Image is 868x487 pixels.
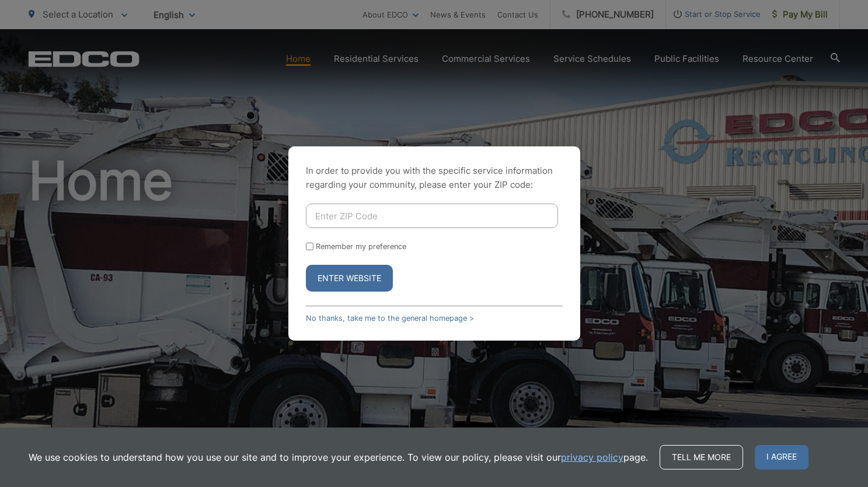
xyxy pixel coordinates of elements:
span: I agree [755,445,808,470]
input: Enter ZIP Code [306,204,558,228]
p: In order to provide you with the specific service information regarding your community, please en... [306,164,563,192]
p: We use cookies to understand how you use our site and to improve your experience. To view our pol... [29,450,648,464]
button: Enter Website [306,265,393,292]
a: privacy policy [561,450,623,464]
label: Remember my preference [316,242,406,251]
a: No thanks, take me to the general homepage > [306,314,474,323]
a: Tell me more [660,445,743,470]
